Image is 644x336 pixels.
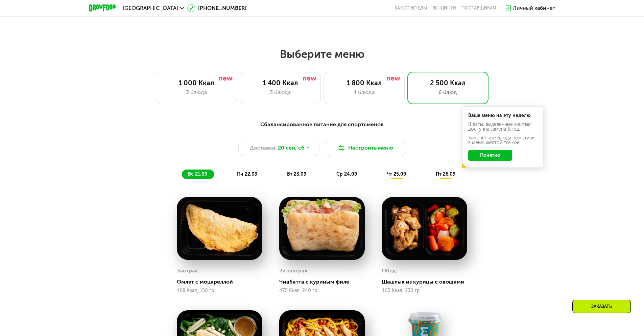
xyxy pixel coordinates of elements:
div: 1 800 Ккал [331,79,398,87]
div: Чиабатта с куриным филе [279,278,370,285]
div: 468 Ккал, 150 гр [177,288,262,293]
span: 20 сен, сб [278,144,305,152]
div: Омлет с моцареллой [177,278,268,285]
div: 2й завтрак [279,266,308,276]
span: [GEOGRAPHIC_DATA] [123,5,178,11]
span: вс 21.09 [188,171,207,177]
span: пт 26.09 [436,171,455,177]
span: ср 24.09 [336,171,357,177]
div: Заказать [572,300,631,313]
div: Личный кабинет [513,4,555,12]
div: 3 блюда [247,88,314,96]
button: Понятно [468,150,512,161]
span: пн 22.09 [237,171,257,177]
div: поставщикам [461,5,496,11]
button: Настроить меню [325,140,406,156]
div: 1 000 Ккал [163,79,230,87]
div: 475 Ккал, 240 гр [279,288,365,293]
a: Вендинги [432,5,456,11]
div: Ваше меню на эту неделю [468,113,537,118]
div: Шашлык из курицы с овощами [382,278,473,285]
div: 2 500 Ккал [414,79,481,87]
div: Завтрак [177,266,198,276]
div: 403 Ккал, 230 гр [382,288,467,293]
a: [PHONE_NUMBER] [187,4,246,12]
div: Сбалансированное питание для спортсменов [122,120,522,129]
div: Обед [382,266,396,276]
div: 1 400 Ккал [247,79,314,87]
h2: Выберите меню [22,47,622,61]
span: вт 23.09 [287,171,306,177]
span: Доставка: [250,144,277,152]
div: В даты, выделенные желтым, доступна замена блюд. [468,122,537,132]
div: 3 блюда [163,88,230,96]
span: чт 25.09 [387,171,406,177]
a: Качество еды [395,5,427,11]
div: 6 блюд [414,88,481,96]
div: Заменённые блюда пометили в меню жёлтой точкой. [468,136,537,145]
div: 4 блюда [331,88,398,96]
